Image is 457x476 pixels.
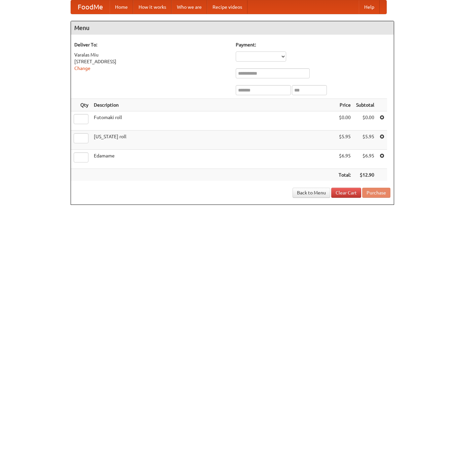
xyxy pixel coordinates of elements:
[207,0,247,14] a: Recipe videos
[133,0,172,14] a: How it works
[353,150,377,169] td: $6.95
[336,150,353,169] td: $6.95
[91,150,336,169] td: Edamame
[110,0,133,14] a: Home
[71,99,91,111] th: Qty
[293,188,330,198] a: Back to Menu
[359,0,380,14] a: Help
[71,21,394,35] h4: Menu
[353,169,377,181] th: $12.90
[91,111,336,131] td: Futomaki roll
[172,0,207,14] a: Who we are
[336,99,353,111] th: Price
[353,111,377,131] td: $0.00
[336,169,353,181] th: Total:
[71,0,110,14] a: FoodMe
[336,131,353,150] td: $5.95
[353,131,377,150] td: $5.95
[74,51,229,58] div: Varalas Miu
[74,66,90,71] a: Change
[362,188,390,198] button: Purchase
[236,41,390,48] h5: Payment:
[336,111,353,131] td: $0.00
[331,188,361,198] a: Clear Cart
[91,99,336,111] th: Description
[74,41,229,48] h5: Deliver To:
[74,58,229,65] div: [STREET_ADDRESS]
[353,99,377,111] th: Subtotal
[91,131,336,150] td: [US_STATE] roll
